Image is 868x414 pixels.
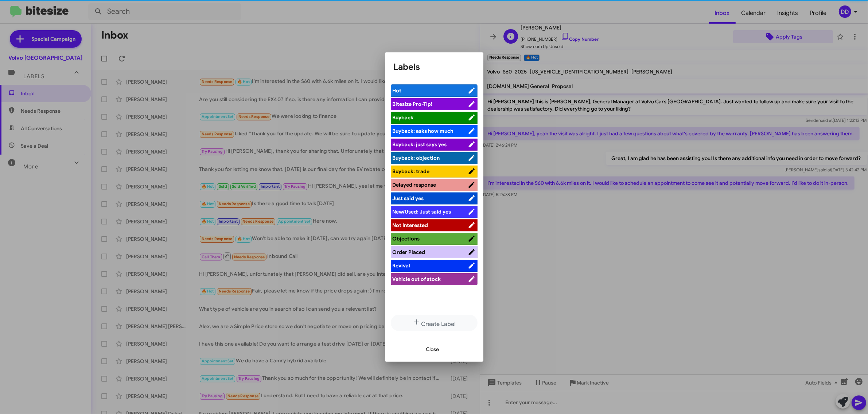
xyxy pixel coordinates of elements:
span: Just said yes [393,195,424,202]
span: Buyback: asks how much [393,128,454,134]
button: Close [420,343,445,356]
span: Delayed response [393,182,436,188]
button: Create Label [391,315,478,331]
span: Buyback: just says yes [393,141,447,148]
span: Buyback: objection [393,155,440,161]
span: Order Placed [393,249,425,255]
span: Buyback: trade [393,168,430,175]
span: Bitesize Pro-Tip! [393,101,433,107]
span: Close [426,343,439,356]
span: New/Used: Just said yes [393,208,451,215]
span: Revival [393,262,410,269]
span: Objections [393,235,420,242]
span: Not Interested [393,222,428,228]
h1: Labels [394,61,475,73]
span: Hot [393,87,402,94]
span: Buyback [393,114,414,121]
span: Vehicle out of stock [393,276,441,282]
